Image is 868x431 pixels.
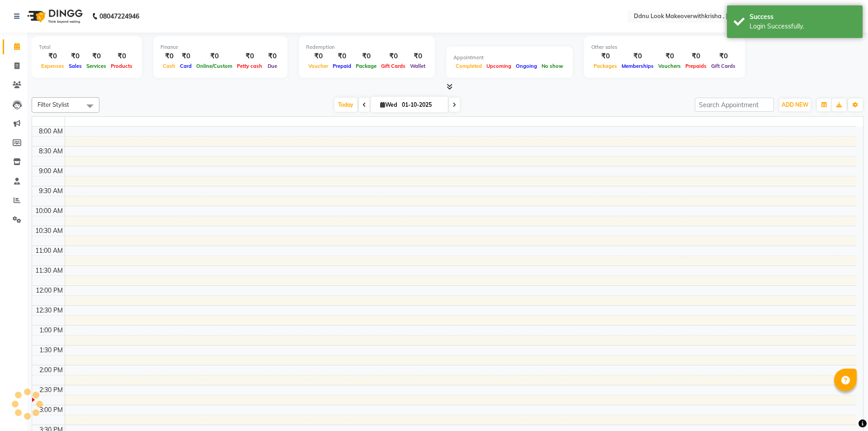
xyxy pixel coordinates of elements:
div: ₹0 [84,51,108,62]
button: ADD NEW [779,99,811,111]
span: Voucher [306,63,330,69]
div: ₹0 [330,51,354,62]
span: Filter Stylist [38,101,69,108]
div: ₹0 [379,51,408,62]
span: Vouchers [656,63,683,69]
div: ₹0 [66,51,84,62]
span: Cash [160,63,178,69]
div: ₹0 [264,51,280,62]
div: 11:30 AM [33,266,65,275]
span: Card [178,63,194,69]
div: 1:00 PM [38,326,65,335]
div: 8:00 AM [37,127,65,136]
div: ₹0 [408,51,428,62]
div: Other sales [591,43,738,51]
span: Package [354,63,379,69]
div: ₹0 [235,51,264,62]
span: Upcoming [484,63,514,69]
div: 12:00 PM [34,286,65,295]
div: 3:00 PM [38,405,65,415]
div: ₹0 [194,51,235,62]
div: 2:30 PM [38,385,65,395]
span: Services [84,63,108,69]
span: Gift Cards [709,63,738,69]
div: 9:30 AM [37,186,65,196]
span: Expenses [39,63,66,69]
div: Appointment [453,54,566,62]
input: 2025-10-01 [399,98,444,112]
span: Wallet [408,63,428,69]
div: 11:00 AM [33,246,65,256]
div: Login Successfully. [750,22,856,31]
span: ADD NEW [782,101,808,108]
img: logo [23,4,85,29]
div: 10:00 AM [33,206,65,216]
div: ₹0 [39,51,66,62]
span: Packages [591,63,619,69]
div: 9:00 AM [37,166,65,176]
div: Finance [160,43,280,51]
span: Sales [66,63,84,69]
div: Total [39,43,135,51]
span: Products [108,63,135,69]
b: 08047224946 [99,4,139,29]
span: Today [335,98,357,112]
div: ₹0 [619,51,656,62]
span: Prepaid [330,63,354,69]
span: Ongoing [514,63,539,69]
span: Wed [378,101,399,108]
span: Due [265,63,279,69]
span: Prepaids [683,63,709,69]
div: 2:00 PM [38,365,65,375]
div: ₹0 [591,51,619,62]
div: ₹0 [656,51,683,62]
span: Completed [453,63,484,69]
div: 12:30 PM [34,306,65,315]
span: Online/Custom [194,63,235,69]
div: 10:30 AM [33,226,65,236]
div: ₹0 [306,51,330,62]
div: ₹0 [108,51,135,62]
div: ₹0 [178,51,194,62]
div: ₹0 [709,51,738,62]
div: Redemption [306,43,428,51]
div: Success [750,12,856,22]
div: ₹0 [160,51,178,62]
span: Gift Cards [379,63,408,69]
span: No show [539,63,566,69]
div: ₹0 [354,51,379,62]
div: 1:30 PM [38,346,65,355]
div: ₹0 [683,51,709,62]
input: Search Appointment [695,98,774,112]
div: 8:30 AM [37,147,65,156]
span: Petty cash [235,63,264,69]
span: Memberships [619,63,656,69]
